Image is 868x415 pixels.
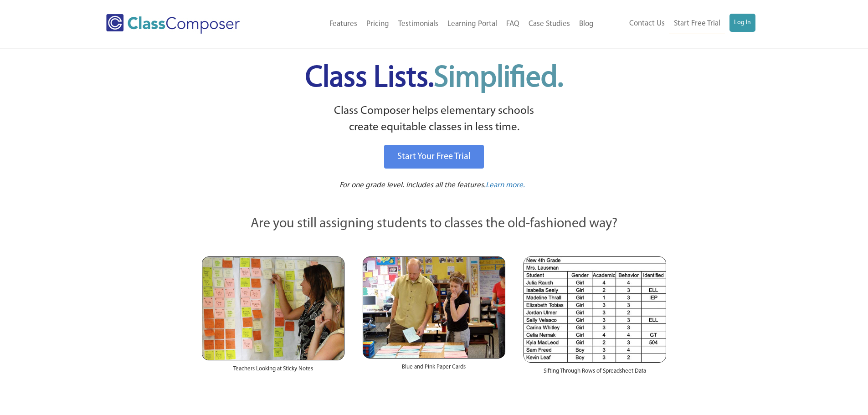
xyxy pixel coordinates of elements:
a: Testimonials [394,14,443,34]
img: Teachers Looking at Sticky Notes [202,256,344,360]
a: Case Studies [524,14,575,34]
p: Are you still assigning students to classes the old-fashioned way? [202,214,667,234]
nav: Header Menu [277,14,598,34]
a: Features [325,14,362,34]
a: Blog [575,14,598,34]
div: Sifting Through Rows of Spreadsheet Data [524,363,666,384]
a: Learn more. [486,180,525,191]
span: Class Lists. [305,64,563,93]
a: FAQ [502,14,524,34]
a: Start Free Trial [669,14,725,34]
a: Pricing [362,14,394,34]
nav: Header Menu [598,14,755,34]
span: Simplified. [434,64,563,93]
span: Start Your Free Trial [397,152,471,161]
a: Log In [729,14,755,32]
div: Teachers Looking at Sticky Notes [202,360,344,382]
img: Class Composer [106,14,240,34]
span: Learn more. [486,181,525,189]
a: Learning Portal [443,14,502,34]
a: Contact Us [625,14,669,34]
span: For one grade level. Includes all the features. [339,181,486,189]
a: Start Your Free Trial [384,145,484,169]
div: Blue and Pink Paper Cards [363,359,505,380]
p: Class Composer helps elementary schools create equitable classes in less time. [200,103,668,136]
img: Blue and Pink Paper Cards [363,256,505,358]
img: Spreadsheets [524,256,666,363]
